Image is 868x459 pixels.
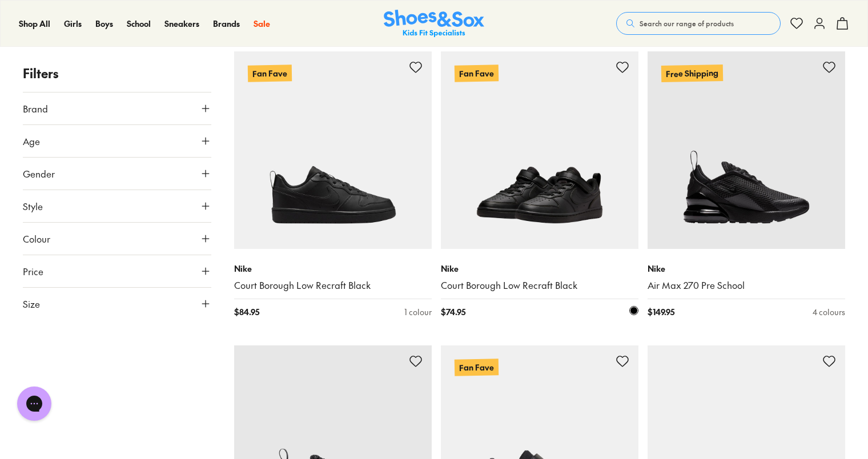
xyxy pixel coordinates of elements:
[95,18,113,30] a: Boys
[64,18,82,30] a: Girls
[404,306,432,318] div: 1 colour
[616,12,781,35] button: Search our range of products
[234,263,432,275] p: Nike
[234,306,259,318] span: $ 84.95
[11,382,57,425] iframe: Gorgias live chat messenger
[234,51,432,249] a: Fan Fave
[441,263,638,275] p: Nike
[23,92,211,124] button: Brand
[23,134,40,148] span: Age
[127,18,151,29] span: School
[23,102,48,115] span: Brand
[455,359,499,376] p: Fan Fave
[254,18,270,30] a: Sale
[455,65,499,82] p: Fan Fave
[640,18,734,29] span: Search our range of products
[19,18,50,29] span: Shop All
[648,279,845,292] a: Air Max 270 Pre School
[164,18,199,30] a: Sneakers
[23,297,40,311] span: Size
[213,18,240,29] span: Brands
[648,51,845,249] a: Free Shipping
[19,18,50,30] a: Shop All
[23,232,50,245] span: Colour
[384,10,484,38] img: SNS_Logo_Responsive.svg
[127,18,151,30] a: School
[23,158,211,190] button: Gender
[248,65,292,82] p: Fan Fave
[23,288,211,320] button: Size
[23,167,55,180] span: Gender
[254,18,270,29] span: Sale
[441,306,465,318] span: $ 74.95
[23,223,211,255] button: Colour
[23,255,211,287] button: Price
[95,18,113,29] span: Boys
[23,190,211,222] button: Style
[234,279,432,292] a: Court Borough Low Recraft Black
[441,279,638,292] a: Court Borough Low Recraft Black
[661,65,723,82] p: Free Shipping
[813,306,845,318] div: 4 colours
[213,18,240,30] a: Brands
[64,18,82,29] span: Girls
[23,264,43,278] span: Price
[648,306,674,318] span: $ 149.95
[23,125,211,157] button: Age
[441,51,638,249] a: Fan Fave
[23,64,211,83] p: Filters
[648,263,845,275] p: Nike
[164,18,199,29] span: Sneakers
[23,199,43,213] span: Style
[384,10,484,38] a: Shoes & Sox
